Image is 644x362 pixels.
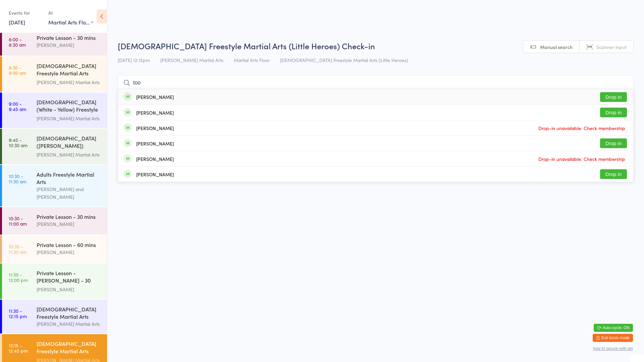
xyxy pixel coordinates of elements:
[9,244,26,254] time: 10:30 - 11:30 am
[9,18,25,26] a: [DATE]
[37,151,101,159] div: [PERSON_NAME] Martial Arts
[37,286,101,293] div: [PERSON_NAME]
[596,44,627,50] span: Scanner input
[37,62,101,78] div: [DEMOGRAPHIC_DATA] Freestyle Martial Arts (Little Heroes)
[9,343,28,353] time: 12:15 - 12:45 pm
[37,248,101,256] div: [PERSON_NAME]
[37,220,101,228] div: [PERSON_NAME]
[136,125,174,131] div: [PERSON_NAME]
[118,75,634,90] input: Search
[48,7,94,18] div: At
[9,173,26,184] time: 10:30 - 11:30 am
[280,57,408,63] span: [DEMOGRAPHIC_DATA] Freestyle Martial Arts (Little Heroes)
[540,44,573,50] span: Manual search
[600,138,627,148] button: Drop in
[136,94,174,100] div: [PERSON_NAME]
[9,272,28,283] time: 11:30 - 12:00 pm
[600,108,627,117] button: Drop in
[37,305,101,320] div: [DEMOGRAPHIC_DATA] Freestyle Martial Arts
[37,269,101,286] div: Private Lesson - [PERSON_NAME] - 30 mins
[2,56,107,92] a: 8:30 -9:00 am[DEMOGRAPHIC_DATA] Freestyle Martial Arts (Little Heroes)[PERSON_NAME] Martial Arts
[2,207,107,235] a: 10:30 -11:00 amPrivate Lesson - 30 mins[PERSON_NAME]
[9,65,26,75] time: 8:30 - 9:00 am
[2,235,107,263] a: 10:30 -11:30 amPrivate Lesson - 60 mins[PERSON_NAME]
[37,185,101,201] div: [PERSON_NAME] and [PERSON_NAME]
[37,134,101,151] div: [DEMOGRAPHIC_DATA] ([PERSON_NAME]) Freestyle Martial Arts
[2,300,107,334] a: 11:30 -12:15 pm[DEMOGRAPHIC_DATA] Freestyle Martial Arts[PERSON_NAME] Martial Arts
[37,41,101,49] div: [PERSON_NAME]
[594,324,633,332] button: Auto-cycle: ON
[37,340,101,356] div: [DEMOGRAPHIC_DATA] Freestyle Martial Arts (Little Heroes)
[48,18,94,26] div: Martial Arts Floor
[136,110,174,115] div: [PERSON_NAME]
[600,92,627,102] button: Drop in
[160,57,223,63] span: [PERSON_NAME] Martial Arts
[593,346,633,351] button: how to secure with pin
[37,78,101,86] div: [PERSON_NAME] Martial Arts
[37,98,101,115] div: [DEMOGRAPHIC_DATA] (White - Yellow) Freestyle Martial Arts
[37,320,101,328] div: [PERSON_NAME] Martial Arts
[2,165,107,206] a: 10:30 -11:30 amAdults Freestyle Martial Arts[PERSON_NAME] and [PERSON_NAME]
[537,123,627,133] span: Drop-in unavailable: Check membership
[2,93,107,128] a: 9:00 -9:45 am[DEMOGRAPHIC_DATA] (White - Yellow) Freestyle Martial Arts[PERSON_NAME] Martial Arts
[9,37,26,47] time: 8:00 - 8:30 am
[37,241,101,248] div: Private Lesson - 60 mins
[136,156,174,162] div: [PERSON_NAME]
[9,308,27,319] time: 11:30 - 12:15 pm
[118,40,634,51] h2: [DEMOGRAPHIC_DATA] Freestyle Martial Arts (Little Heroes) Check-in
[2,28,107,56] a: 8:00 -8:30 amPrivate Lesson - 30 mins[PERSON_NAME]
[234,57,270,63] span: Martial Arts Floor
[118,57,150,63] span: [DATE] 12:15pm
[37,115,101,122] div: [PERSON_NAME] Martial Arts
[9,216,27,226] time: 10:30 - 11:00 am
[2,263,107,299] a: 11:30 -12:00 pmPrivate Lesson - [PERSON_NAME] - 30 mins[PERSON_NAME]
[9,7,42,18] div: Events for
[600,169,627,179] button: Drop in
[136,141,174,146] div: [PERSON_NAME]
[2,129,107,164] a: 9:45 -10:30 am[DEMOGRAPHIC_DATA] ([PERSON_NAME]) Freestyle Martial Arts[PERSON_NAME] Martial Arts
[9,137,28,148] time: 9:45 - 10:30 am
[537,154,627,164] span: Drop-in unavailable: Check membership
[9,101,26,112] time: 9:00 - 9:45 am
[593,334,633,342] button: Exit kiosk mode
[37,34,101,41] div: Private Lesson - 30 mins
[37,213,101,220] div: Private Lesson - 30 mins
[37,171,101,185] div: Adults Freestyle Martial Arts
[136,172,174,177] div: [PERSON_NAME]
